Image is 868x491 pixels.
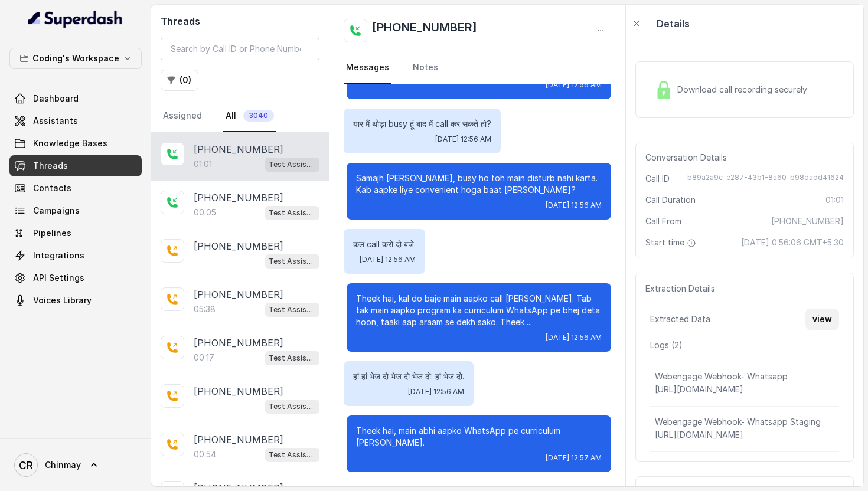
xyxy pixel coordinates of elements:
a: All3040 [223,100,276,132]
img: light.svg [28,9,123,28]
span: [DATE] 12:56 AM [546,80,602,90]
a: Campaigns [9,200,142,221]
input: Search by Call ID or Phone Number [161,38,319,60]
p: Logs ( 2 ) [650,339,839,351]
a: Threads [9,155,142,176]
p: Theek hai, kal do baje main aapko call [PERSON_NAME]. Tab tak main aapko program ka curriculum Wh... [356,293,602,328]
p: Test Assistant-3 [269,159,316,171]
a: Assigned [161,100,204,132]
span: [URL][DOMAIN_NAME] [655,430,743,440]
p: Coding's Workspace [32,51,119,66]
span: [DATE] 12:56 AM [360,255,416,264]
a: Chinmay [9,449,142,482]
p: [PHONE_NUMBER] [194,239,283,253]
span: [DATE] 12:57 AM [546,453,602,463]
span: [DATE] 12:56 AM [546,333,602,342]
p: [PHONE_NUMBER] [194,191,283,205]
span: Dashboard [33,93,79,104]
span: [URL][DOMAIN_NAME] [655,384,743,394]
p: 00:17 [194,352,214,364]
a: Assistants [9,110,142,132]
button: Coding's Workspace [9,48,142,69]
p: Webengage Webhook- Whatsapp [655,371,788,382]
p: Test Assistant-3 [269,449,316,461]
span: Call From [645,215,681,227]
span: Knowledge Bases [33,138,107,149]
span: 3040 [243,110,274,122]
a: Integrations [9,245,142,266]
p: Test Assistant-3 [269,401,316,413]
span: Contacts [33,182,71,194]
p: Test Assistant-3 [269,304,316,316]
span: 01:01 [825,194,844,206]
span: Start time [645,237,699,248]
p: 05:38 [194,303,216,315]
p: 00:05 [194,207,216,218]
span: API Settings [33,272,84,284]
button: view [805,309,839,330]
p: Theek hai, main abhi aapko WhatsApp pe curriculum [PERSON_NAME]. [356,425,602,449]
a: API Settings [9,267,142,289]
p: यार मैं थोड़ा busy हूं बाद में call कर सकते हो? [353,118,491,130]
span: b89a2a9c-e287-43b1-8a60-b98dadd41624 [687,173,844,185]
p: Test Assistant-3 [269,352,316,364]
span: Download call recording securely [677,84,812,96]
p: 01:01 [194,158,212,170]
p: कल call करो दो बजे. [353,238,416,250]
p: [PHONE_NUMBER] [194,287,283,302]
p: Samajh [PERSON_NAME], busy ho toh main disturb nahi karta. Kab aapke liye convenient hoga baat [P... [356,172,602,196]
p: [PHONE_NUMBER] [194,336,283,350]
text: CR [19,459,33,472]
a: Knowledge Bases [9,133,142,154]
nav: Tabs [344,52,612,84]
span: Integrations [33,250,84,261]
button: (0) [161,70,198,91]
span: Call Duration [645,194,696,206]
span: Voices Library [33,294,92,306]
a: Contacts [9,178,142,199]
p: [PHONE_NUMBER] [194,384,283,398]
p: Test Assistant-3 [269,256,316,267]
h2: Threads [161,14,319,28]
span: Call ID [645,173,670,185]
p: Webengage Webhook- Whatsapp Staging [655,416,821,428]
span: [DATE] 12:56 AM [435,135,491,144]
span: [PHONE_NUMBER] [771,215,844,227]
span: Extraction Details [645,283,720,294]
span: Assistants [33,115,78,127]
span: Pipelines [33,227,71,239]
nav: Tabs [161,100,319,132]
a: Pipelines [9,222,142,244]
span: Campaigns [33,205,80,217]
a: Notes [410,52,440,84]
span: [DATE] 0:56:06 GMT+5:30 [741,237,844,248]
p: [PHONE_NUMBER] [194,142,283,156]
p: Details [657,17,690,31]
img: Lock Icon [655,81,673,99]
span: [DATE] 12:56 AM [546,201,602,210]
p: 00:54 [194,449,216,460]
a: Dashboard [9,88,142,109]
a: Voices Library [9,290,142,311]
h2: [PHONE_NUMBER] [372,19,477,42]
p: Test Assistant-3 [269,207,316,219]
span: [DATE] 12:56 AM [408,387,464,397]
span: Conversation Details [645,152,732,163]
span: Threads [33,160,68,172]
p: [PHONE_NUMBER] [194,433,283,447]
span: Chinmay [45,459,81,471]
a: Messages [344,52,391,84]
p: हां हां भेज दो भेज दो भेज दो. हां भेज दो. [353,371,464,382]
span: Extracted Data [650,313,710,325]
